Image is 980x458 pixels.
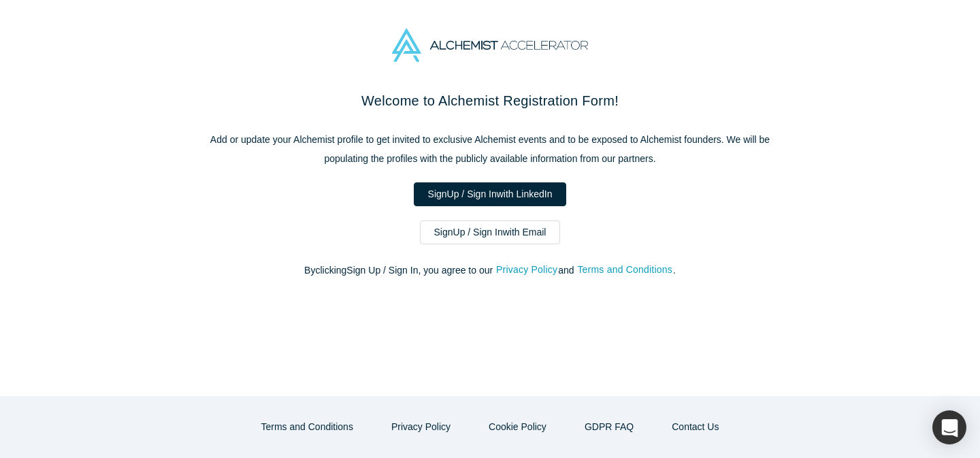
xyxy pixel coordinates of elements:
[414,182,567,206] a: SignUp / Sign Inwith LinkedIn
[474,415,561,439] button: Cookie Policy
[204,130,776,168] p: Add or update your Alchemist profile to get invited to exclusive Alchemist events and to be expos...
[570,415,648,439] a: GDPR FAQ
[657,415,733,439] button: Contact Us
[377,415,465,439] button: Privacy Policy
[576,262,673,278] button: Terms and Conditions
[204,263,776,278] p: By clicking Sign Up / Sign In , you agree to our and .
[495,262,558,278] button: Privacy Policy
[204,91,776,111] h2: Welcome to Alchemist Registration Form!
[247,415,367,439] button: Terms and Conditions
[420,220,561,244] a: SignUp / Sign Inwith Email
[392,29,588,62] img: Alchemist Accelerator Logo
